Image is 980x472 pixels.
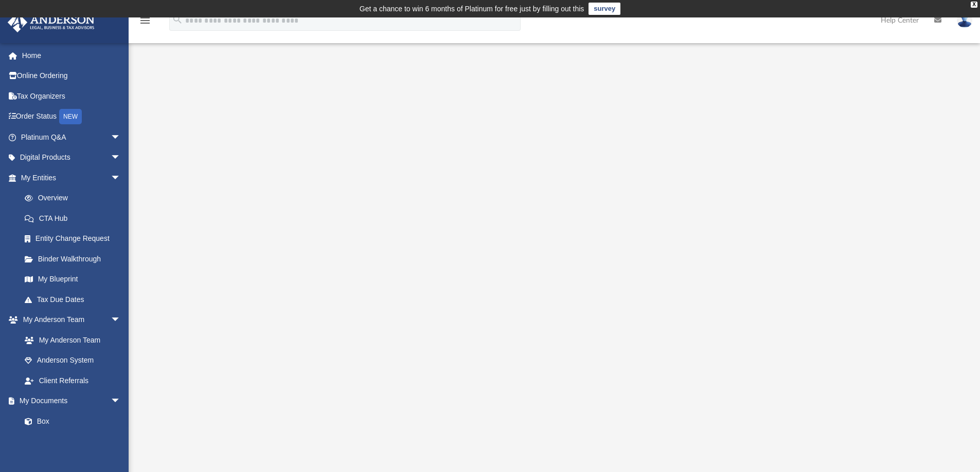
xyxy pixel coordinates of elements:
a: My Anderson Team [14,330,126,350]
span: arrow_drop_down [111,167,131,188]
div: Get a chance to win 6 months of Platinum for free just by filling out this [360,3,584,15]
a: Entity Change Request [14,229,136,249]
span: arrow_drop_down [111,391,131,412]
i: menu [139,14,151,27]
a: menu [139,20,151,27]
span: arrow_drop_down [111,310,131,331]
span: arrow_drop_down [111,147,131,168]
a: My Blueprint [14,269,131,290]
a: Tax Due Dates [14,289,136,310]
i: search [172,14,183,25]
span: arrow_drop_down [111,127,131,148]
img: Anderson Advisors Platinum Portal [5,12,98,32]
a: Client Referrals [14,370,131,391]
a: Digital Productsarrow_drop_down [7,147,136,168]
a: Tax Organizers [7,86,136,106]
a: Overview [14,188,136,209]
a: Binder Walkthrough [14,249,136,269]
div: close [971,2,977,8]
a: Online Ordering [7,66,136,86]
a: My Entitiesarrow_drop_down [7,167,136,188]
a: My Documentsarrow_drop_down [7,391,131,411]
a: Order StatusNEW [7,106,136,127]
a: Meeting Minutes [14,431,131,452]
a: survey [589,3,620,15]
a: CTA Hub [14,208,136,229]
img: User Pic [957,13,972,28]
a: My Anderson Teamarrow_drop_down [7,310,131,330]
a: Box [14,411,126,431]
a: Platinum Q&Aarrow_drop_down [7,127,136,147]
div: NEW [59,109,82,124]
a: Anderson System [14,350,131,371]
a: Home [7,45,136,66]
